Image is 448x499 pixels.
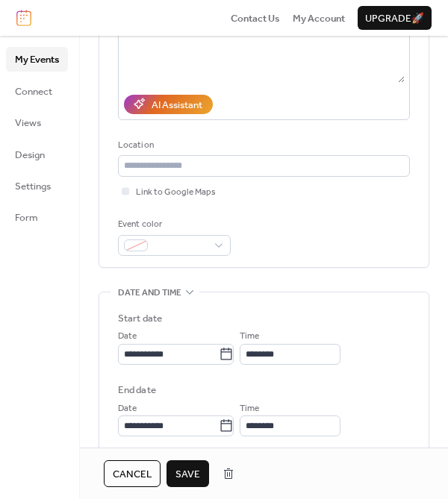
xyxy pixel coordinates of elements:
span: Time [240,329,259,344]
button: AI Assistant [124,95,213,114]
img: logo [16,10,31,26]
span: My Events [15,52,59,67]
div: Start date [118,311,162,326]
a: My Account [293,10,345,25]
span: Views [15,116,41,131]
div: End date [118,383,156,398]
span: Design [15,148,45,163]
div: Location [118,138,407,153]
div: Event color [118,217,228,232]
span: Date and time [118,286,181,301]
a: Views [6,110,68,134]
span: Connect [15,84,52,99]
button: Save [167,460,209,487]
span: Form [15,210,38,225]
a: Connect [6,79,68,103]
span: Cancel [113,467,152,482]
span: Link to Google Maps [136,185,216,200]
span: Time [240,401,259,416]
a: Form [6,205,68,229]
a: Contact Us [231,10,280,25]
a: Design [6,142,68,166]
a: Settings [6,174,68,198]
a: My Events [6,47,68,71]
span: Contact Us [231,11,280,26]
div: AI Assistant [152,98,202,113]
span: Date [118,401,137,416]
button: Cancel [104,460,161,487]
button: Upgrade🚀 [358,6,432,30]
span: Date [118,329,137,344]
span: Upgrade 🚀 [365,11,424,26]
span: Settings [15,179,51,194]
span: Save [175,467,200,482]
span: My Account [293,11,345,26]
